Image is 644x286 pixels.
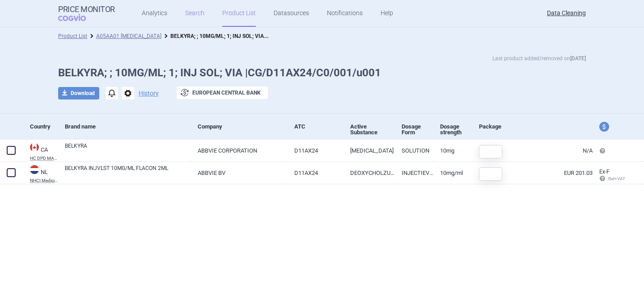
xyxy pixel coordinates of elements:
div: Dosage Form [402,116,433,143]
a: D11AX24 [288,162,343,184]
a: DEOXYCHOLZUUR [343,162,395,184]
a: BELKYRA [65,142,191,158]
a: NLNLNHCI Medicijnkosten [23,164,58,183]
button: European Central Bank [177,87,268,99]
a: N/A [504,140,593,162]
strong: Price Monitor [58,5,115,14]
div: Active Substance [350,116,395,143]
strong: [DATE] [570,55,586,62]
div: Country [30,116,58,137]
a: D11AX24 [288,140,343,162]
a: ABBVIE BV [191,162,288,184]
a: 10MG [433,140,472,162]
div: Company [198,116,288,137]
abbr: HC DPD MARKETED — Drug Product Database (DPD) published by Health Canada, Government of Canada [30,156,58,161]
a: 10MG/ML [433,162,472,184]
a: Product List [58,33,87,39]
abbr: NHCI Medicijnkosten — Online database of drug prices developed by the National Health Care Instit... [30,178,58,183]
div: Dosage strength [440,116,472,143]
a: BELKYRA INJVLST 10MG/ML FLACON 2ML [65,164,191,180]
div: Brand name [65,116,191,137]
img: Canada [30,143,39,152]
a: EUR 201.03 [504,162,593,184]
li: Product List [58,32,87,41]
span: COGVIO [58,14,98,21]
a: Ex-F Ret+VAT calc [593,166,626,186]
img: Netherlands [30,165,39,174]
strong: BELKYRA; ; 10MG/ML; 1; INJ SOL; VIA |CG/D11AX24/C0/001/u001 [170,31,333,40]
li: BELKYRA; ; 10MG/ML; 1; INJ SOL; VIA |CG/D11AX24/C0/001/u001 [161,32,269,41]
span: Ex-factory price [599,169,610,175]
a: [MEDICAL_DATA] [343,140,395,162]
span: Ret+VAT calc [599,176,634,181]
p: Last product added/removed on [492,54,586,63]
div: ATC [294,116,343,137]
a: CACAHC DPD MARKETED [23,142,58,161]
a: SOLUTION [395,140,433,162]
a: A05AA01 [MEDICAL_DATA] [96,33,161,39]
a: ABBVIE CORPORATION [191,140,288,162]
button: History [139,90,159,96]
a: INJECTIEVLOEISTOF [395,162,433,184]
button: Download [58,87,99,99]
a: Price MonitorCOGVIO [58,5,115,22]
h1: BELKYRA; ; 10MG/ML; 1; INJ SOL; VIA |CG/D11AX24/C0/001/u001 [58,66,586,79]
div: Package [479,116,504,137]
li: A05AA01 DEOXYCHOLIC ACID [87,32,161,41]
